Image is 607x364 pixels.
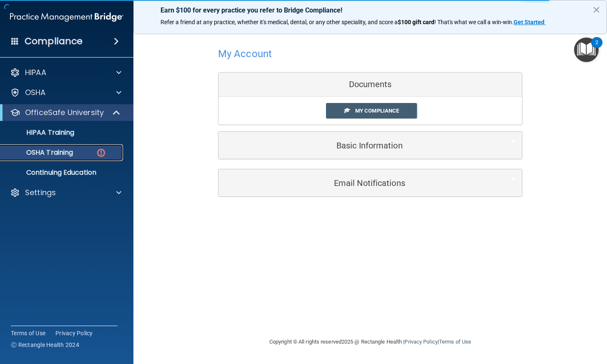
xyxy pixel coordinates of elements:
[514,19,546,25] a: Get Started
[439,339,471,345] a: Terms of Use
[10,9,123,25] img: PMB logo
[5,148,73,157] p: OSHA Training
[565,306,597,338] iframe: Drift Widget Chat Controller
[10,68,121,78] a: HIPAA
[55,329,93,337] a: Privacy Policy
[595,43,598,53] div: 2
[434,19,514,25] span: ! That's what we call a win-win.
[25,108,104,118] p: OfficeSafe University
[592,3,600,16] button: Close
[11,329,45,337] a: Terms of Use
[225,173,516,192] a: Email Notifications
[96,148,106,158] img: danger-circle.6113f641.png
[161,6,580,14] p: Earn $100 for every practice you refer to Bridge Compliance!
[355,108,399,114] span: My Compliance
[5,128,74,137] p: HIPAA Training
[25,188,56,198] p: Settings
[225,136,516,155] a: Basic Information
[218,73,522,97] div: Documents
[25,88,46,98] p: OSHA
[25,68,46,78] p: HIPAA
[218,48,272,59] h4: My Account
[5,168,119,177] p: Continuing Education
[574,38,599,62] button: Open Resource Center, 2 new notifications
[218,329,522,355] div: Copyright © All rights reserved 2025 @ Rectangle Health | |
[10,108,121,118] a: OfficeSafe University
[11,341,79,349] span: Ⓒ Rectangle Health 2024
[225,178,490,188] h5: Email Notifications
[161,19,398,25] span: Refer a friend at any practice, whether it's medical, dental, or any other speciality, and score a
[25,35,83,47] h4: Compliance
[398,19,434,25] strong: $100 gift card
[10,188,121,198] a: Settings
[404,339,437,345] a: Privacy Policy
[10,88,121,98] a: OSHA
[514,19,544,25] strong: Get Started
[225,141,490,150] h5: Basic Information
